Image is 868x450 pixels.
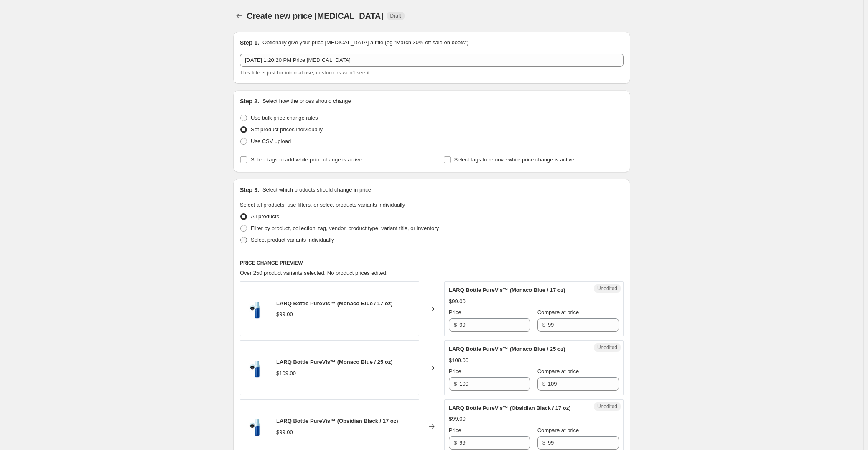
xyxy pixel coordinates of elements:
h2: Step 2. [240,97,259,105]
span: All products [251,213,279,220]
span: LARQ Bottle PureVis™ (Monaco Blue / 17 oz) [276,300,393,307]
span: $ [542,381,545,387]
span: Use CSV upload [251,138,291,144]
div: $99.00 [449,297,466,306]
span: LARQ Bottle PureVis™ (Monaco Blue / 25 oz) [276,359,393,365]
span: Draft [390,13,401,19]
h6: PRICE CHANGE PREVIEW [240,260,624,266]
span: Unedited [597,285,617,292]
div: $109.00 [276,369,296,378]
span: Unedited [597,344,617,351]
span: LARQ Bottle PureVis™ (Monaco Blue / 17 oz) [449,287,565,293]
div: $109.00 [449,356,468,365]
span: Use bulk price change rules [251,115,318,121]
div: $99.00 [276,428,293,437]
h2: Step 3. [240,186,259,194]
span: LARQ Bottle PureVis™ (Monaco Blue / 25 oz) [449,346,565,352]
span: LARQ Bottle PureVis™ (Obsidian Black / 17 oz) [449,405,571,411]
span: $ [454,322,457,328]
div: $99.00 [449,415,466,423]
span: Select all products, use filters, or select products variants individually [240,202,405,208]
p: Select how the prices should change [262,97,351,105]
p: Select which products should change in price [262,186,371,194]
span: $ [454,381,457,387]
span: Filter by product, collection, tag, vendor, product type, variant title, or inventory [251,225,439,231]
span: This title is just for internal use, customers won't see it [240,69,369,76]
span: Unedited [597,403,617,410]
span: Price [449,427,461,433]
img: BDDG050A_80x.jpg [244,355,270,381]
h2: Step 1. [240,38,259,47]
span: $ [542,322,545,328]
input: 30% off holiday sale [240,54,624,67]
span: $ [542,440,545,446]
span: Over 250 product variants selected. No product prices edited: [240,270,387,276]
span: LARQ Bottle PureVis™ (Obsidian Black / 17 oz) [276,418,398,424]
div: $99.00 [276,310,293,319]
span: Set product prices individually [251,126,323,133]
span: Price [449,368,461,374]
span: Compare at price [537,427,579,433]
span: $ [454,440,457,446]
span: Select tags to remove while price change is active [454,156,575,163]
p: Optionally give your price [MEDICAL_DATA] a title (eg "March 30% off sale on boots") [262,38,468,47]
img: BDDG050A_80x.jpg [244,414,270,439]
button: Price change jobs [233,10,245,22]
span: Select product variants individually [251,237,334,243]
span: Create new price [MEDICAL_DATA] [247,11,384,20]
img: BDDG050A_80x.jpg [244,297,270,322]
span: Compare at price [537,309,579,315]
span: Select tags to add while price change is active [251,156,362,163]
span: Compare at price [537,368,579,374]
span: Price [449,309,461,315]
